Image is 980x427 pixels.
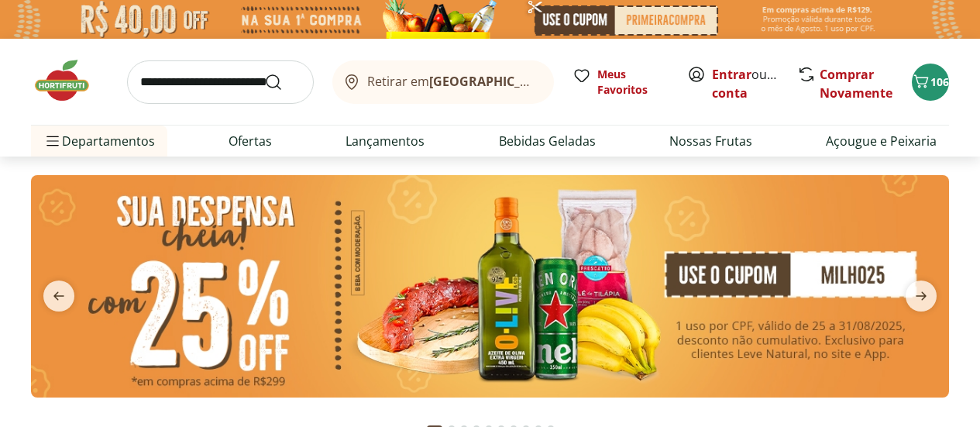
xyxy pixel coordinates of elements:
[264,73,301,91] button: Submit Search
[127,60,314,104] input: search
[499,132,596,150] a: Bebidas Geladas
[912,64,949,101] button: Carrinho
[43,122,155,160] span: Departamentos
[826,132,937,150] a: Açougue e Peixaria
[31,281,87,312] button: previous
[346,132,425,150] a: Lançamentos
[712,66,751,83] a: Entrar
[332,60,554,104] button: Retirar em[GEOGRAPHIC_DATA]/[GEOGRAPHIC_DATA]
[712,66,797,102] a: Criar conta
[229,132,272,150] a: Ofertas
[367,74,538,88] span: Retirar em
[930,74,949,89] span: 106
[893,281,949,312] button: next
[669,132,752,150] a: Nossas Frutas
[429,73,690,90] b: [GEOGRAPHIC_DATA]/[GEOGRAPHIC_DATA]
[597,67,669,98] span: Meus Favoritos
[820,66,892,102] a: Comprar Novamente
[573,67,669,98] a: Meus Favoritos
[31,57,108,104] img: Hortifruti
[43,122,62,160] button: Menu
[712,65,781,102] span: ou
[31,175,949,398] img: cupom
